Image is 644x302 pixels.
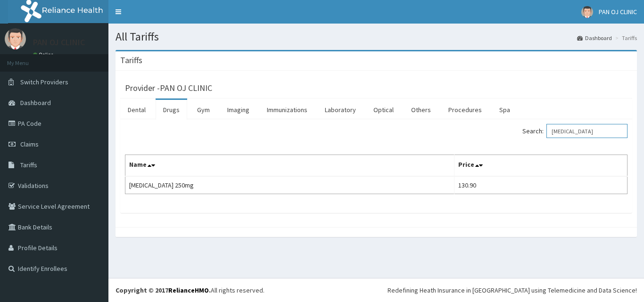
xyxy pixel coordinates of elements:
[220,100,257,120] a: Imaging
[441,100,489,120] a: Procedures
[168,286,209,294] a: RelianceHMO
[317,100,363,120] a: Laboratory
[388,286,637,295] div: Redefining Heath Insurance in [GEOGRAPHIC_DATA] using Telemedicine and Data Science!
[120,100,153,120] a: Dental
[33,51,56,58] a: Online
[454,176,627,194] td: 130.90
[492,100,518,120] a: Spa
[125,155,454,177] th: Name
[20,78,68,86] span: Switch Providers
[190,100,217,120] a: Gym
[116,31,637,43] h1: All Tariffs
[366,100,401,120] a: Optical
[125,84,212,92] h3: Provider - PAN OJ CLINIC
[613,34,637,42] li: Tariffs
[108,278,644,302] footer: All rights reserved.
[546,124,627,138] input: Search:
[20,161,37,169] span: Tariffs
[5,28,26,49] img: User Image
[599,8,637,16] span: PAN OJ CLINIC
[120,56,142,65] h3: Tariffs
[404,100,438,120] a: Others
[577,34,612,42] a: Dashboard
[454,155,627,177] th: Price
[33,38,85,47] p: PAN OJ CLINIC
[581,6,593,18] img: User Image
[259,100,315,120] a: Immunizations
[156,100,187,120] a: Drugs
[125,176,454,194] td: [MEDICAL_DATA] 250mg
[116,286,211,294] strong: Copyright © 2017 .
[20,98,51,107] span: Dashboard
[522,124,627,138] label: Search:
[20,140,39,148] span: Claims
